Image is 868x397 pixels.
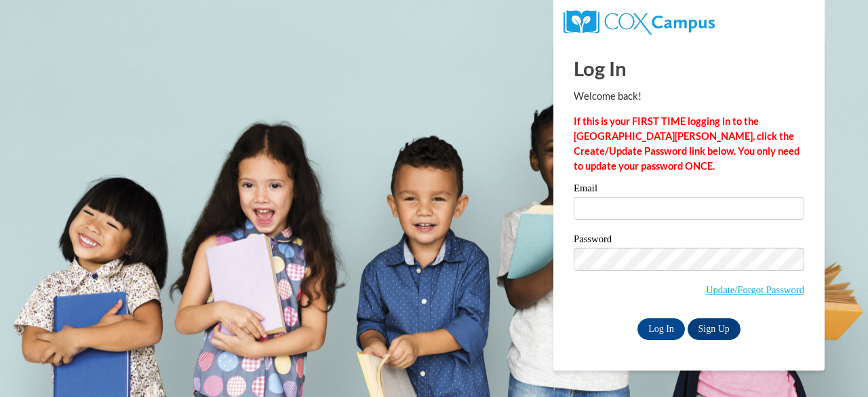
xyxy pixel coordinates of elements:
[564,16,715,27] a: COX Campus
[574,115,800,172] strong: If this is your FIRST TIME logging in to the [GEOGRAPHIC_DATA][PERSON_NAME], click the Create/Upd...
[564,10,715,35] img: COX Campus
[574,183,804,197] label: Email
[574,234,804,248] label: Password
[637,318,685,340] input: Log In
[706,284,804,295] a: Update/Forgot Password
[574,89,804,104] p: Welcome back!
[688,318,741,340] a: Sign Up
[574,54,804,82] h1: Log In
